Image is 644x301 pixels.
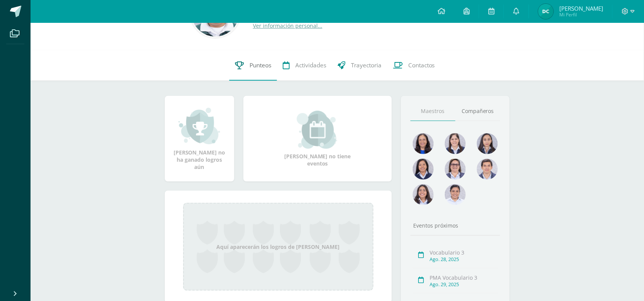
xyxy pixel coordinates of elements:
div: Vocabulario 3 [430,249,498,256]
span: Mi Perfil [559,11,603,18]
div: [PERSON_NAME] no tiene eventos [279,111,356,167]
a: Compañeros [456,102,501,121]
img: 218426b8cf91e873dc3f154e42918dce.png [445,133,466,154]
a: Ver información personal... [253,22,322,29]
a: Actividades [277,50,332,81]
a: Maestros [411,102,456,121]
a: Punteos [229,50,277,81]
div: Ago. 28, 2025 [430,256,498,263]
img: 8362f987eb2848dbd6dae05437e53255.png [445,159,466,180]
span: Trayectoria [351,61,382,69]
img: 522dc90edefdd00265ec7718d30b3fcb.png [477,133,498,154]
img: event_small.png [297,111,338,149]
span: Actividades [295,61,326,69]
img: 51cd120af2e7b2e3e298fdb293d6118d.png [445,184,466,205]
a: Trayectoria [332,50,387,81]
img: 4aef44b995f79eb6d25e8fea3fba8193.png [413,133,434,154]
img: 21100ed4c967214a1caac39260a675f5.png [413,159,434,180]
div: Ago. 29, 2025 [430,281,498,288]
a: Contactos [387,50,441,81]
span: [PERSON_NAME] [559,5,603,12]
img: 79615471927fb44a55a85da602df09cc.png [477,159,498,180]
img: edd577add05c2e2cd1ede43fd7e18666.png [538,4,554,19]
div: [PERSON_NAME] no ha ganado logros aún [172,107,227,170]
div: Aquí aparecerán los logros de [PERSON_NAME] [183,203,374,291]
span: Contactos [408,61,435,69]
div: PMA Vocabulario 3 [430,274,498,281]
span: Punteos [250,61,271,69]
img: achievement_small.png [179,107,220,145]
div: Eventos próximos [411,222,501,229]
img: 00953d791995eaab16c768702b66dc66.png [413,184,434,205]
